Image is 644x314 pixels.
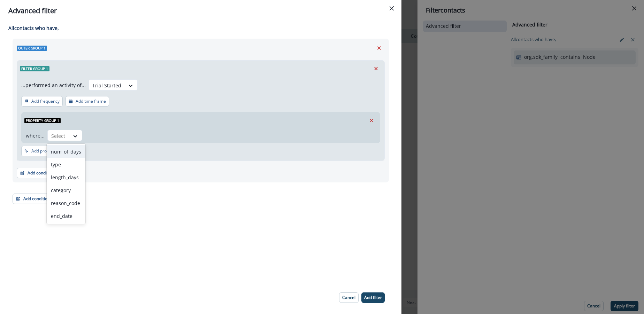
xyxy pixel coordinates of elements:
button: Add frequency [21,96,63,107]
div: reason_code [47,197,85,210]
p: All contact s who have, [8,24,389,32]
div: Advanced filter [8,6,393,16]
button: Remove [370,63,382,74]
div: length_days [47,171,85,184]
p: Cancel [342,295,355,300]
div: end_date [47,210,85,222]
p: Add time frame [76,99,106,104]
button: Add condition [17,168,57,178]
span: Filter group 1 [20,66,49,71]
p: Add frequency [31,99,60,104]
p: ...performed an activity of... [21,81,86,89]
button: Add property group [21,146,72,156]
div: num_of_days [47,145,85,158]
div: type [47,158,85,171]
div: category [47,184,85,197]
span: Outer group 1 [17,46,47,51]
p: Add filter [364,295,382,300]
button: Remove [366,115,377,126]
button: Cancel [339,292,359,303]
span: Property group 1 [24,118,61,123]
button: Add time frame [66,96,109,107]
button: Close [386,3,397,14]
button: Remove [374,43,385,53]
p: Add property group [31,149,69,154]
button: Add filter [361,292,385,303]
p: where... [26,132,45,139]
button: Add condition [13,194,53,204]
